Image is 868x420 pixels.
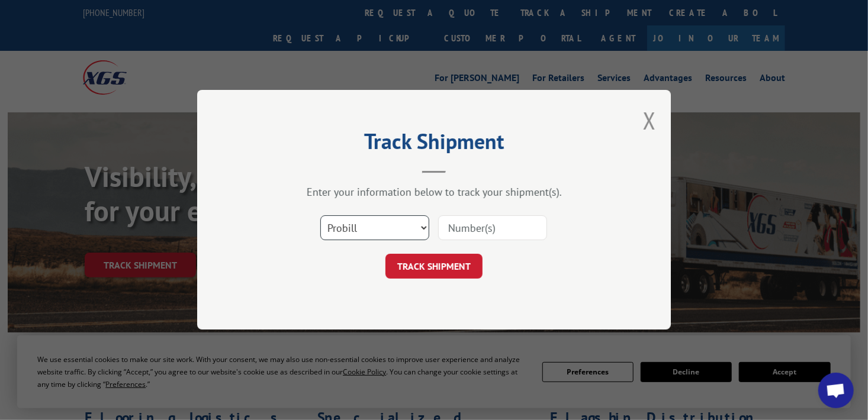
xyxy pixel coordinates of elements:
div: Enter your information below to track your shipment(s). [256,186,612,199]
button: TRACK SHIPMENT [385,254,483,279]
h2: Track Shipment [256,133,612,156]
div: Open chat [818,373,854,408]
button: Close modal [643,105,656,136]
input: Number(s) [438,216,547,241]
